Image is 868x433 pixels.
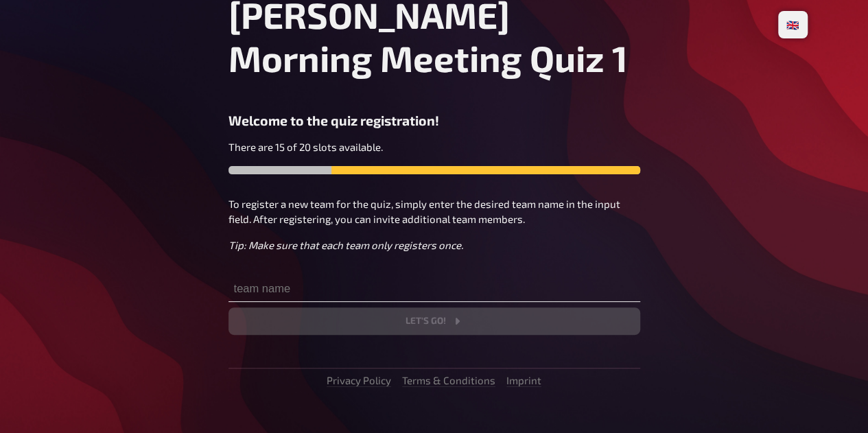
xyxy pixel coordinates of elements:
[228,274,640,302] input: team name
[228,196,640,227] p: To register a new team for the quiz, simply enter the desired team name in the input field. After...
[781,14,805,36] li: 🇬🇧
[228,307,640,335] button: Let's go!
[327,374,391,386] a: Privacy Policy
[228,113,640,128] h3: Welcome to the quiz registration!
[228,139,640,155] p: There are 15 of 20 slots available.
[402,374,495,386] a: Terms & Conditions
[506,374,541,386] a: Imprint
[228,239,463,251] i: Tip: Make sure that each team only registers once.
